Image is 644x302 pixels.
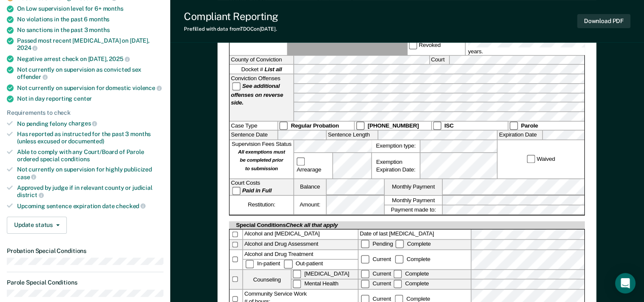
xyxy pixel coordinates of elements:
button: Download PDF [577,14,630,28]
span: district [17,192,44,198]
input: Out-patient [284,260,293,268]
div: No pending felony [17,120,163,128]
input: [MEDICAL_DATA] [293,270,301,278]
input: Current [361,279,369,288]
span: 2025 [109,55,129,62]
div: Passed most recent [MEDICAL_DATA] on [DATE], [17,37,163,52]
label: Waived [526,155,557,163]
input: See additional offenses on reverse side. [232,82,241,90]
label: Complete [394,256,432,262]
span: months [103,5,123,12]
dt: Probation Special Conditions [7,247,163,255]
input: Complete [395,255,404,264]
label: [MEDICAL_DATA] [292,270,358,279]
div: Conviction Offenses [230,74,294,121]
div: Prefilled with data from TDOC on [DATE] . [184,26,278,32]
div: Not in day reporting [17,95,163,102]
label: Monthly Payment [385,196,442,205]
div: Alcohol and [MEDICAL_DATA] [243,229,358,239]
label: Complete [394,240,432,247]
input: ISC [433,122,441,130]
input: Current [361,270,369,278]
label: Sentence Date [230,131,278,139]
span: charges [69,120,97,127]
div: Supervision Fees Status [230,140,294,178]
input: Arrearage [297,157,305,166]
strong: List all [265,66,282,73]
input: Current [361,255,369,264]
span: months [89,26,109,33]
label: Monthly Payment [385,179,442,195]
label: Court [430,55,449,64]
span: 2024 [17,44,37,51]
div: No violations in the past 6 [17,16,163,23]
label: Complete [392,280,430,287]
span: conditions [61,156,90,163]
span: months [89,16,109,23]
label: In-patient [244,261,283,267]
strong: All exemptions must be completed prior to submission [238,149,285,171]
span: offender [17,73,48,80]
input: Complete [394,270,402,278]
div: Not currently on supervision as convicted sex [17,66,163,81]
div: Requirements to check [7,109,163,116]
div: Special Conditions [235,221,339,229]
strong: Parole [521,122,538,128]
span: documented) [68,138,104,145]
div: Not currently on supervision for domestic [17,84,163,92]
input: Parole [509,122,518,130]
div: Court Costs [230,179,294,195]
span: center [74,95,92,102]
strong: [PHONE_NUMBER] [368,122,419,128]
div: Alcohol and Drug Treatment [243,250,358,259]
div: Negative arrest check on [DATE], [17,55,163,63]
label: Exemption type: [372,140,420,152]
span: Check all that apply [286,222,338,228]
dt: Parole Special Conditions [7,279,163,286]
div: Counseling [243,270,291,289]
div: Not currently on supervision for highly publicized [17,166,163,180]
label: Amount: [294,196,326,214]
input: Complete [394,279,402,288]
label: Date of last [MEDICAL_DATA] [358,229,471,239]
input: In-patient [246,260,254,268]
span: violence [132,84,162,91]
strong: ISC [444,122,454,128]
label: Arrearage [295,157,331,174]
span: case [17,174,36,180]
input: [PHONE_NUMBER] [356,122,365,130]
div: Able to comply with any Court/Board of Parole ordered special [17,148,163,163]
div: Case Type [230,122,278,130]
label: Out-patient [283,261,324,267]
span: Docket # [241,66,282,73]
label: Balance [294,179,326,195]
div: No sanctions in the past 3 [17,26,163,34]
div: Complete [394,296,432,302]
div: Alcohol and Drug Assessment [243,240,358,249]
div: Upcoming sentence expiration date [17,202,163,210]
label: Pending [360,240,394,247]
div: Compliant Reporting [184,10,278,23]
strong: See additional offenses on reverse side. [231,83,283,105]
label: County of Conviction [230,55,294,64]
label: Expiration Date [498,131,543,139]
label: Sentence Length [327,131,378,139]
div: Open Intercom Messenger [615,273,635,293]
input: Pending [361,240,369,248]
strong: Paid in Full [242,187,272,194]
div: Exemption Expiration Date: [372,153,420,178]
input: Mental Health [293,279,301,288]
label: Complete [392,270,430,277]
div: Approved by judge if in relevant county or judicial [17,184,163,199]
label: Current [360,280,392,287]
input: Regular Probation [280,122,288,130]
label: Current [360,296,392,302]
label: Mental Health [292,279,358,289]
input: Paid in Full [232,187,241,195]
label: Current [360,270,392,277]
button: Update status [7,217,67,234]
input: Revoked [409,41,417,49]
label: Current [360,256,392,262]
span: checked [116,203,146,209]
div: Has reported as instructed for the past 3 months (unless excused or [17,131,163,145]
